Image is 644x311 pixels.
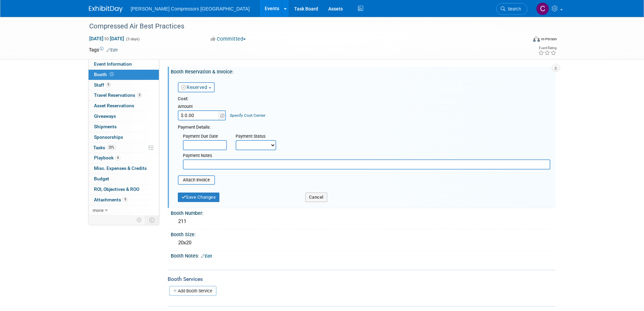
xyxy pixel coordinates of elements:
span: 9 [123,197,128,202]
span: Tasks [93,145,116,150]
span: more [93,207,103,213]
a: Attachments9 [89,195,159,205]
span: Staff [94,82,111,88]
a: Edit [106,48,118,52]
a: Playbook4 [89,153,159,163]
a: Staff9 [89,80,159,90]
td: Tags [89,46,118,53]
div: Event Format [487,35,557,45]
a: Misc. Expenses & Credits [89,163,159,174]
span: Shipments [94,124,117,129]
a: Reserved [181,85,208,90]
a: Sponsorships [89,132,159,142]
button: Save Changes [178,193,220,202]
span: Misc. Expenses & Credits [94,165,147,171]
a: Budget [89,174,159,184]
a: Search [496,3,527,15]
a: Edit [201,254,212,259]
img: ExhibitDay [89,6,123,13]
div: Booth Reservation & Invoice: [171,67,555,75]
a: Add Booth Service [169,286,216,296]
img: Crystal Wilson [536,2,549,15]
a: Asset Reservations [89,101,159,111]
button: Committed [208,36,248,43]
div: Amount [178,104,227,110]
button: Cancel [305,193,327,202]
div: Payment Notes [183,153,550,159]
span: Asset Reservations [94,103,134,108]
div: Compressed Air Best Practices [87,20,517,32]
button: Reserved [178,82,215,92]
span: Sponsorships [94,134,123,140]
div: Booth Number: [171,208,555,217]
span: Booth [94,72,115,77]
a: Giveaways [89,111,159,121]
span: to [103,36,110,41]
a: more [89,205,159,216]
div: Booth Size: [171,229,555,238]
div: Cost: [178,96,550,102]
a: Specify Cost Center [230,113,265,118]
td: Toggle Event Tabs [145,216,159,224]
div: Booth Services [168,275,555,283]
span: Playbook [94,155,120,160]
span: Event Information [94,61,132,67]
span: [DATE] [DATE] [89,36,124,42]
a: Tasks20% [89,143,159,153]
span: Attachments [94,197,128,202]
td: Personalize Event Tab Strip [134,216,145,224]
span: 9 [106,82,111,87]
div: 211 [176,216,550,227]
div: Payment Status [236,133,281,140]
div: 20x20 [176,238,550,248]
span: Search [505,6,521,12]
span: Giveaways [94,113,116,119]
img: Format-Inperson.png [533,36,540,42]
div: Payment Details: [178,123,550,131]
a: Booth [89,70,159,80]
a: Shipments [89,122,159,132]
span: Budget [94,176,109,181]
div: Booth Notes: [171,251,555,260]
div: Payment Due Date [183,133,225,140]
span: (3 days) [125,37,140,41]
div: In-Person [541,37,557,42]
span: Booth not reserved yet [109,72,115,77]
a: Event Information [89,59,159,69]
a: ROI, Objectives & ROO [89,184,159,195]
div: Event Rating [538,46,556,50]
span: ROI, Objectives & ROO [94,186,139,192]
span: Travel Reservations [94,92,142,98]
span: 4 [115,155,120,160]
span: [PERSON_NAME] Compressors [GEOGRAPHIC_DATA] [131,6,250,12]
a: Travel Reservations9 [89,90,159,101]
span: 20% [107,145,116,150]
span: 9 [137,93,142,98]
